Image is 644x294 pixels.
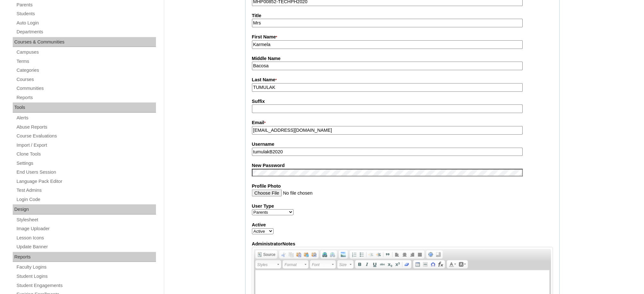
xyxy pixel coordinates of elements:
[252,162,553,169] label: New Password
[16,263,156,271] a: Faculty Logins
[375,251,383,258] a: Increase Indent
[13,103,156,113] div: Tools
[16,10,156,18] a: Students
[13,37,156,47] div: Courses & Communities
[252,98,553,105] label: Suffix
[285,261,304,269] span: Format
[16,243,156,251] a: Update Banner
[13,204,156,215] div: Design
[16,123,156,131] a: Abuse Reports
[437,261,444,268] a: Insert Equation
[16,150,156,158] a: Clone Tools
[409,251,416,258] a: Align Right
[356,261,363,268] a: Bold
[16,1,156,9] a: Parents
[283,260,308,269] a: Format
[321,251,329,258] a: Link
[310,251,318,258] a: Paste from Word
[16,234,156,242] a: Lesson Icons
[16,84,156,92] a: Communities
[358,251,366,258] a: Insert/Remove Bulleted List
[252,241,553,247] label: AdministratorNotes
[16,141,156,149] a: Import / Export
[16,177,156,185] a: Language Pack Editor
[16,48,156,56] a: Campuses
[339,261,349,269] span: Size
[13,252,156,262] div: Reports
[435,251,442,258] a: Show Blocks
[16,168,156,176] a: End Users Session
[422,261,429,268] a: Insert Horizontal Line
[252,34,553,41] label: First Name
[256,251,277,258] a: Source
[16,225,156,233] a: Image Uploader
[427,251,435,258] a: Maximise
[386,261,394,268] a: Subscript
[384,251,392,258] a: Block Quote
[16,76,156,84] a: Courses
[393,251,401,258] a: Align Left
[252,119,553,126] label: Email
[16,159,156,167] a: Settings
[252,12,553,19] label: Title
[448,261,458,268] a: Text Colour
[288,251,295,258] a: Copy
[16,19,156,27] a: Auto Login
[310,260,336,269] a: Font
[262,252,275,257] span: Source
[379,261,386,268] a: Strike Through
[16,94,156,102] a: Reports
[337,260,354,269] a: Size
[312,261,331,269] span: Font
[16,28,156,36] a: Departments
[340,251,347,258] a: Add Image
[252,203,553,210] label: User Type
[280,251,288,258] a: Cut
[252,77,553,84] label: Last Name
[429,261,437,268] a: Insert Special Character
[16,216,156,224] a: Stylesheet
[295,251,303,258] a: Paste
[16,282,156,290] a: Student Engagements
[414,261,422,268] a: Table
[416,251,424,258] a: Justify
[303,251,310,258] a: Paste as plain text
[252,141,553,148] label: Username
[16,196,156,204] a: Login Code
[367,251,375,258] a: Decrease Indent
[16,186,156,194] a: Test Admins
[257,261,276,269] span: Styles
[252,222,553,228] label: Active
[329,251,336,258] a: Unlink
[16,66,156,74] a: Categories
[401,251,409,258] a: Centre
[16,57,156,65] a: Terms
[371,261,379,268] a: Underline
[458,261,467,268] a: Background Colour
[350,251,358,258] a: Insert/Remove Numbered List
[255,260,281,269] a: Styles
[363,261,371,268] a: Italic
[16,272,156,280] a: Student Logins
[16,114,156,122] a: Alerts
[252,183,553,190] label: Profile Photo
[394,261,402,268] a: Superscript
[16,132,156,140] a: Course Evaluations
[252,55,553,62] label: Middle Name
[403,261,411,268] a: Remove Format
